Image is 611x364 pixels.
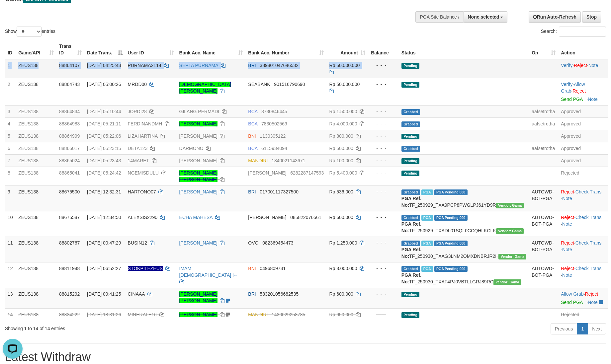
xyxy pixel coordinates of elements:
[401,171,419,176] span: Pending
[16,59,56,78] td: ZEUS138
[59,63,80,68] span: 88864107
[588,97,598,102] a: Note
[125,40,177,59] th: User ID: activate to sort column ascending
[326,40,368,59] th: Amount: activate to sort column ascending
[87,189,121,194] span: [DATE] 12:32:31
[558,59,608,78] td: · ·
[16,40,56,59] th: Game/API: activate to sort column ascending
[401,134,419,139] span: Pending
[329,291,353,297] span: Rp 600.000
[498,254,526,259] span: Vendor URL: https://trx31.1velocity.biz
[434,215,468,221] span: PGA Pending
[248,63,256,68] span: BRI
[558,288,608,308] td: ·
[128,109,147,114] span: JORDI28
[329,158,353,163] span: Rp 100.000
[179,266,237,278] a: IMAM [DEMOGRAPHIC_DATA] I--
[496,203,524,208] span: Vendor URL: https://trx31.1velocity.biz
[401,272,421,284] b: PGA Ref. No:
[179,158,218,163] a: [PERSON_NAME]
[541,27,606,36] label: Search:
[5,27,55,36] label: Show entries
[84,40,125,59] th: Date Trans.: activate to sort column descending
[561,82,572,87] a: Verify
[371,62,396,69] div: - - -
[5,211,16,237] td: 10
[558,237,608,262] td: · ·
[464,11,508,23] button: None selected
[59,291,80,297] span: 88815292
[558,185,608,211] td: · ·
[561,189,574,194] a: Reject
[248,133,256,139] span: BNI
[87,121,121,126] span: [DATE] 05:21:11
[371,265,396,272] div: - - -
[59,189,80,194] span: 88675500
[5,59,16,78] td: 1
[399,262,529,288] td: TF_250930_TXAF4PJ0VBTLLGRJ89RC
[371,108,396,115] div: - - -
[561,266,574,271] a: Reject
[5,350,606,364] h1: Latest Withdraw
[274,82,305,87] span: Copy 901516790690 to clipboard
[401,63,419,69] span: Pending
[179,312,218,317] a: [PERSON_NAME]
[329,189,353,194] span: Rp 536.000
[87,63,121,68] span: [DATE] 04:25:43
[329,266,357,271] span: Rp 3.000.000
[5,117,16,130] td: 4
[5,167,16,185] td: 8
[59,133,80,139] span: 88864999
[5,323,250,332] div: Showing 1 to 14 of 14 entries
[17,27,42,36] select: Showentries
[260,133,286,139] span: Copy 1130305122 to clipboard
[529,262,558,288] td: AUTOWD-BOT-PGA
[575,266,602,271] a: Check Trans
[16,105,56,117] td: ZEUS138
[248,266,256,271] span: BNI
[558,142,608,154] td: Approved
[128,63,161,68] span: PURNAMA2114
[401,146,420,152] span: Grabbed
[401,121,420,127] span: Grabbed
[588,323,606,334] a: Next
[558,117,608,130] td: Approved
[421,189,433,195] span: Marked by aaftrukkakada
[5,78,16,105] td: 2
[16,308,56,321] td: ZEUS138
[272,158,305,163] span: Copy 1340021143671 to clipboard
[16,211,56,237] td: ZEUS138
[128,158,149,163] span: 14MARET
[529,237,558,262] td: AUTOWD-BOT-PGA
[87,158,121,163] span: [DATE] 05:23:43
[371,291,396,297] div: - - -
[421,215,433,221] span: Marked by aafpengsreynich
[558,154,608,167] td: Approved
[260,266,286,271] span: Copy 0496809731 to clipboard
[59,266,80,271] span: 88811948
[5,130,16,142] td: 5
[401,215,420,221] span: Grabbed
[59,312,80,317] span: 88834222
[5,142,16,154] td: 6
[329,63,360,68] span: Rp 50.000.000
[290,215,321,220] span: Copy 085822076561 to clipboard
[5,262,16,288] td: 12
[128,82,147,87] span: MRDD00
[371,145,396,152] div: - - -
[128,312,157,317] span: MINERALE16
[415,11,463,23] div: PGA Site Balance /
[128,133,158,139] span: LIZAHARTINA
[87,170,121,176] span: [DATE] 05:24:42
[272,312,305,317] span: Copy 1430029258785 to clipboard
[561,291,583,297] a: Allow Grab
[371,214,396,221] div: - - -
[529,211,558,237] td: AUTOWD-BOT-PGA
[561,97,582,102] a: Send PGA
[179,82,231,94] a: [DEMOGRAPHIC_DATA][PERSON_NAME]
[329,109,357,114] span: Rp 1.500.000
[87,291,121,297] span: [DATE] 09:41:25
[5,288,16,308] td: 13
[561,82,585,94] span: ·
[128,170,159,176] span: NGEMISDULU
